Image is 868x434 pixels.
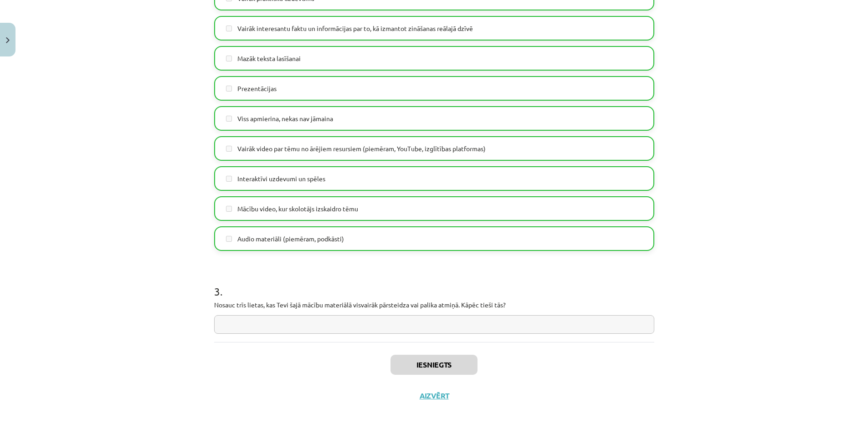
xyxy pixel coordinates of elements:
input: Vairāk interesantu faktu un informācijas par to, kā izmantot zināšanas reālajā dzīvē [226,26,232,31]
input: Mācību video, kur skolotājs izskaidro tēmu [226,206,232,212]
span: Mācību video, kur skolotājs izskaidro tēmu [237,204,358,214]
input: Mazāk teksta lasīšanai [226,56,232,61]
span: Viss apmierina, nekas nav jāmaina [237,114,333,123]
span: Mazāk teksta lasīšanai [237,54,301,63]
h1: 3 . [214,269,654,297]
img: icon-close-lesson-0947bae3869378f0d4975bcd49f059093ad1ed9edebbc8119c70593378902aed.svg [6,37,10,43]
input: Vairāk video par tēmu no ārējiem resursiem (piemēram, YouTube, izglītības platformas) [226,146,232,152]
span: Interaktīvi uzdevumi un spēles [237,174,325,184]
input: Viss apmierina, nekas nav jāmaina [226,116,232,122]
button: Aizvērt [417,391,452,400]
input: Interaktīvi uzdevumi un spēles [226,176,232,182]
p: Nosauc trīs lietas, kas Tevi šajā mācību materiālā visvairāk pārsteidza vai palika atmiņā. Kāpēc ... [214,300,654,310]
span: Vairāk video par tēmu no ārējiem resursiem (piemēram, YouTube, izglītības platformas) [237,144,486,153]
span: Prezentācijas [237,84,277,93]
span: Vairāk interesantu faktu un informācijas par to, kā izmantot zināšanas reālajā dzīvē [237,24,473,33]
span: Audio materiāli (piemēram, podkāsti) [237,234,344,244]
input: Audio materiāli (piemēram, podkāsti) [226,236,232,242]
input: Prezentācijas [226,86,232,92]
button: Iesniegts [390,355,478,375]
